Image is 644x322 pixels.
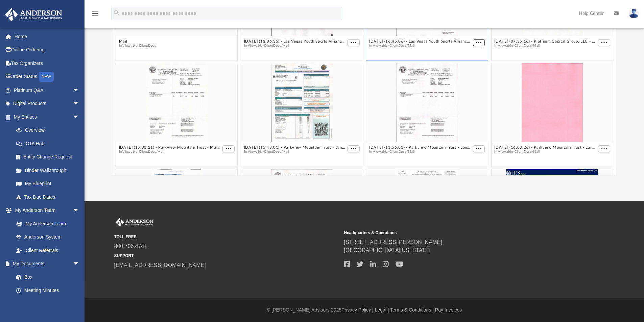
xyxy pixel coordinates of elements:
[406,150,408,154] span: /
[369,39,471,44] button: [DATE] (16:45:06) - Las Vegas Youth Sports Alliance - Mail from [PERSON_NAME].pdf
[281,44,283,48] span: /
[531,150,533,154] span: /
[73,97,86,111] span: arrow_drop_down
[9,230,86,244] a: Anderson System
[73,83,86,97] span: arrow_drop_down
[5,97,90,110] a: Digital Productsarrow_drop_down
[114,243,147,249] a: 800.706.4741
[598,145,610,152] button: More options
[158,150,165,154] button: Mail
[73,257,86,271] span: arrow_drop_down
[247,150,281,154] button: Viewable-ClientDocs
[244,145,346,150] button: [DATE] (15:48:01) - Parkview Mountain Trust - Land Trust Documents from J. [PERSON_NAME].pdf
[9,217,83,230] a: My Anderson Team
[390,307,434,313] a: Terms & Conditions |
[119,150,221,154] span: In
[408,150,415,154] button: Mail
[5,110,90,124] a: My Entitiesarrow_drop_down
[222,145,235,152] button: More options
[5,43,90,57] a: Online Ordering
[156,150,157,154] span: /
[341,307,374,313] a: Privacy Policy |
[119,39,156,44] button: Mail
[498,150,531,154] button: Viewable-ClientDocs
[408,44,415,48] button: Mail
[39,72,54,82] div: NEW
[348,145,360,152] button: More options
[494,39,596,44] button: [DATE] (07:35:16) - Platinum Capital Group, LLC - Mail from AMERICAN STRATEGIC INSURANCE CORP.pdf
[9,177,86,191] a: My Blueprint
[114,253,339,259] small: SUPPORT
[114,234,339,240] small: TOLL FREE
[9,190,90,204] a: Tax Due Dates
[9,124,90,137] a: Overview
[375,307,389,313] a: Legal |
[629,8,639,18] img: User Pic
[73,110,86,124] span: arrow_drop_down
[283,44,290,48] button: Mail
[369,44,471,48] span: In
[344,239,442,245] a: [STREET_ADDRESS][PERSON_NAME]
[373,44,406,48] button: Viewable-ClientDocs
[344,247,431,253] a: [GEOGRAPHIC_DATA][US_STATE]
[91,13,99,18] a: menu
[9,244,86,257] a: Client Referrals
[9,270,83,284] a: Box
[5,30,90,43] a: Home
[373,150,406,154] button: Viewable-ClientDocs
[91,9,99,18] i: menu
[369,145,471,150] button: [DATE] (11:56:01) - Parkview Mountain Trust - Land Trust Documents from City of [GEOGRAPHIC_DATA]pdf
[533,150,540,154] button: Mail
[244,44,346,48] span: In
[85,306,644,314] div: © [PERSON_NAME] Advisors 2025
[9,284,86,297] a: Meeting Minutes
[344,230,569,236] small: Headquarters & Operations
[406,44,408,48] span: /
[473,39,485,46] button: More options
[598,39,610,46] button: More options
[122,150,156,154] button: Viewable-ClientDocs
[494,150,596,154] span: In
[9,297,83,311] a: Forms Library
[114,262,206,268] a: [EMAIL_ADDRESS][DOMAIN_NAME]
[5,257,86,271] a: My Documentsarrow_drop_down
[113,22,616,175] div: grid
[494,44,596,48] span: In
[281,150,283,154] span: /
[348,39,360,46] button: More options
[244,150,346,154] span: In
[247,44,281,48] button: Viewable-ClientDocs
[3,8,64,21] img: Anderson Advisors Platinum Portal
[5,56,90,70] a: Tax Organizers
[122,44,156,48] button: Viewable-ClientDocs
[435,307,462,313] a: Pay Invoices
[5,70,90,84] a: Order StatusNEW
[5,204,86,217] a: My Anderson Teamarrow_drop_down
[114,218,155,227] img: Anderson Advisors Platinum Portal
[9,164,90,177] a: Binder Walkthrough
[283,150,290,154] button: Mail
[244,39,346,44] button: [DATE] (13:06:35) - Las Vegas Youth Sports Alliance - Mail from IRS.pdf
[119,145,221,150] button: [DATE] (15:01:21) - Parkview Mountain Trust - Mail from CITY OF 1 VEGAS.pdf
[73,204,86,218] span: arrow_drop_down
[9,137,90,150] a: CTA Hub
[533,44,540,48] button: Mail
[113,9,120,17] i: search
[5,83,90,97] a: Platinum Q&Aarrow_drop_down
[119,44,156,48] span: In
[369,150,471,154] span: In
[498,44,531,48] button: Viewable-ClientDocs
[531,44,533,48] span: /
[473,145,485,152] button: More options
[494,145,596,150] button: [DATE] (16:03:26) - Parkview Mountain Trust - Land Trust Documents from J. [PERSON_NAME].pdf
[9,150,90,164] a: Entity Change Request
